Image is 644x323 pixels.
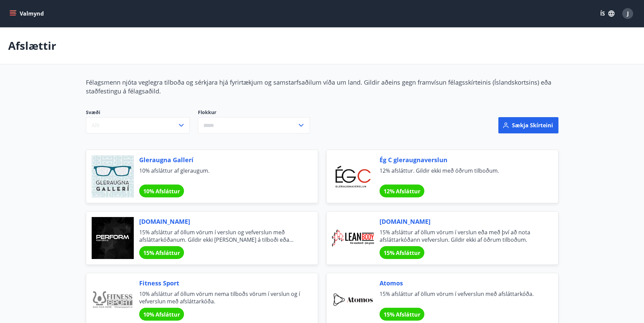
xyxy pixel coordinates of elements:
[384,311,420,318] span: 15% Afsláttur
[139,229,301,243] span: 15% afsláttur af öllum vörum í verslun og vefverslun með afsláttarkóðanum. Gildir ekki [PERSON_NA...
[8,38,56,53] p: Afslættir
[380,167,542,182] span: 12% afsláttur. Gildir ekki með öðrum tilboðum.
[8,7,47,20] button: menu
[86,109,190,117] span: Svæði
[139,290,301,305] span: 10% afsláttur af öllum vörum nema tilboðs vörum í verslun og í vefverslun með afsláttarkóða.
[143,188,180,195] span: 10% Afsláttur
[86,78,551,95] span: Félagsmenn njóta veglegra tilboða og sérkjara hjá fyrirtækjum og samstarfsaðilum víða um land. Gi...
[380,290,542,305] span: 15% afsláttur af öllum vörum í vefverslun með afsláttarkóða.
[384,188,420,195] span: 12% Afsláttur
[498,117,558,133] button: Sækja skírteini
[139,217,301,226] span: [DOMAIN_NAME]
[380,217,542,226] span: [DOMAIN_NAME]
[596,7,618,20] button: ÍS
[627,10,629,17] span: J
[198,109,310,116] label: Flokkur
[86,117,190,133] button: Allt
[620,5,636,22] button: J
[380,229,542,243] span: 15% afsláttur af öllum vörum í verslun eða með því að nota afsláttarkóðann vefverslun. Gildir ekk...
[139,279,301,287] span: Fitness Sport
[139,155,301,164] span: Gleraugna Gallerí
[380,155,542,164] span: Ég C gleraugnaverslun
[380,279,542,287] span: Atomos
[92,122,100,129] span: Allt
[143,311,180,318] span: 10% Afsláttur
[143,249,180,257] span: 15% Afsláttur
[139,167,301,182] span: 10% afsláttur af gleraugum.
[384,249,420,257] span: 15% Afsláttur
